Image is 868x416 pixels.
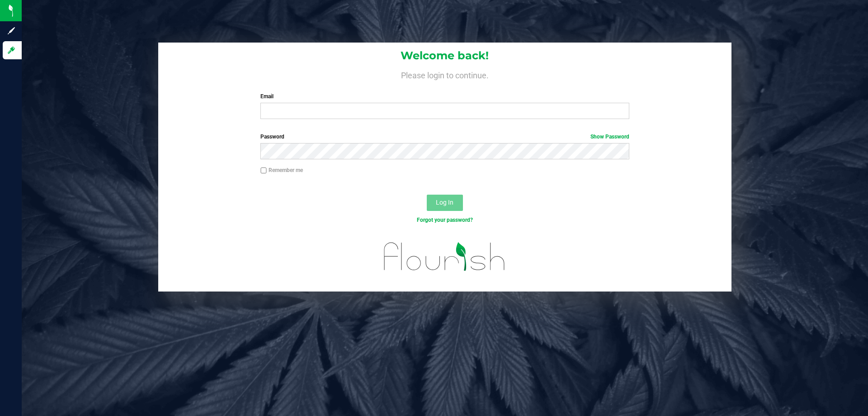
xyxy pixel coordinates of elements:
[436,199,453,206] span: Log In
[158,69,731,80] h4: Please login to continue.
[7,46,16,55] inline-svg: Log in
[427,195,463,211] button: Log In
[158,50,731,62] h1: Welcome back!
[590,134,629,140] a: Show Password
[373,234,516,280] img: flourish_logo.svg
[260,167,267,174] input: Remember me
[417,217,473,223] a: Forgot your password?
[260,166,303,174] label: Remember me
[260,134,284,140] span: Password
[260,92,629,100] label: Email
[7,26,16,35] inline-svg: Sign up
